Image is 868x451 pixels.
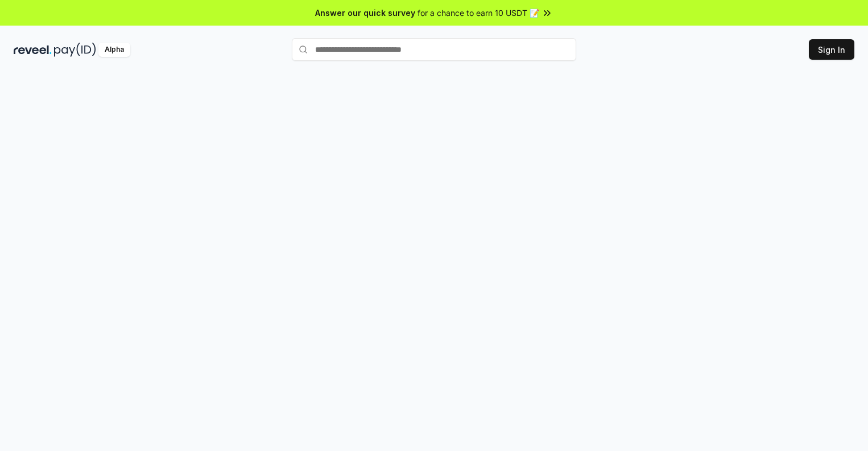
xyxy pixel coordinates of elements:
[54,43,96,57] img: pay_id
[315,7,415,19] span: Answer our quick survey
[809,39,854,60] button: Sign In
[418,7,539,19] span: for a chance to earn 10 USDT 📝
[98,43,130,57] div: Alpha
[14,43,52,57] img: reveel_dark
